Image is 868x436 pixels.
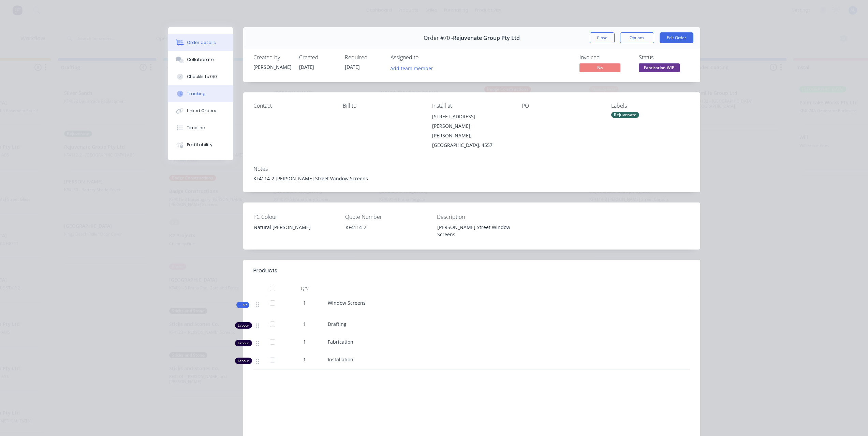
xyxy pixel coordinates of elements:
div: Rejuvenate [611,112,639,118]
span: No [579,63,620,72]
div: Contact [253,103,332,109]
div: Products [253,267,277,275]
div: Labels [611,103,690,109]
div: Invoiced [579,54,631,61]
div: Tracking [187,91,206,97]
div: Qty [284,282,325,295]
div: KF4114-2 [PERSON_NAME] Street Window Screens [253,175,690,182]
div: Labour [235,322,252,329]
div: [STREET_ADDRESS][PERSON_NAME] [432,112,511,131]
span: [DATE] [345,64,360,70]
button: Edit Order [660,32,693,43]
button: Add team member [386,63,437,73]
button: Close [590,32,615,43]
button: Tracking [168,85,233,102]
button: Fabrication WIP [639,63,680,74]
button: Checklists 0/0 [168,68,233,85]
span: Order #70 - [424,35,453,41]
span: Rejuvenate Group Pty Ltd [453,35,520,41]
div: Bill to [343,103,421,109]
span: Drafting [328,321,347,327]
div: [PERSON_NAME] Street Window Screens [432,222,517,239]
span: Fabrication [328,339,353,345]
span: Fabrication WIP [639,63,680,72]
button: Timeline [168,119,233,136]
div: Linked Orders [187,108,216,114]
span: Kit [238,302,247,307]
button: Profitability [168,136,233,153]
div: Labour [235,340,252,346]
span: 1 [303,338,306,345]
span: Window Screens [328,300,366,306]
div: PO [522,103,600,109]
div: Created [299,54,337,61]
div: Assigned to [391,54,459,61]
label: PC Colour [253,213,339,221]
div: [PERSON_NAME] [253,63,291,71]
div: [PERSON_NAME], [GEOGRAPHIC_DATA], 4557 [432,131,511,150]
div: Order details [187,40,216,46]
button: Linked Orders [168,102,233,119]
span: 1 [303,320,306,328]
span: 1 [303,356,306,363]
button: Options [620,32,654,43]
div: Required [345,54,382,61]
div: Timeline [187,125,205,131]
span: [DATE] [299,64,314,70]
div: Created by [253,54,291,61]
div: Checklists 0/0 [187,74,217,80]
div: Profitability [187,142,212,148]
button: Collaborate [168,51,233,68]
label: Description [437,213,522,221]
div: Status [639,54,690,61]
label: Quote Number [345,213,430,221]
div: Collaborate [187,57,214,63]
span: Installation [328,356,353,363]
button: Add team member [391,63,437,73]
div: [STREET_ADDRESS][PERSON_NAME][PERSON_NAME], [GEOGRAPHIC_DATA], 4557 [432,112,511,150]
div: Labour [235,358,252,364]
button: Order details [168,34,233,51]
span: 1 [303,299,306,306]
div: KF4114-2 [340,222,425,232]
button: Kit [236,302,249,308]
div: Install at [432,103,511,109]
div: Natural [PERSON_NAME] [248,222,334,232]
div: Notes [253,166,690,172]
